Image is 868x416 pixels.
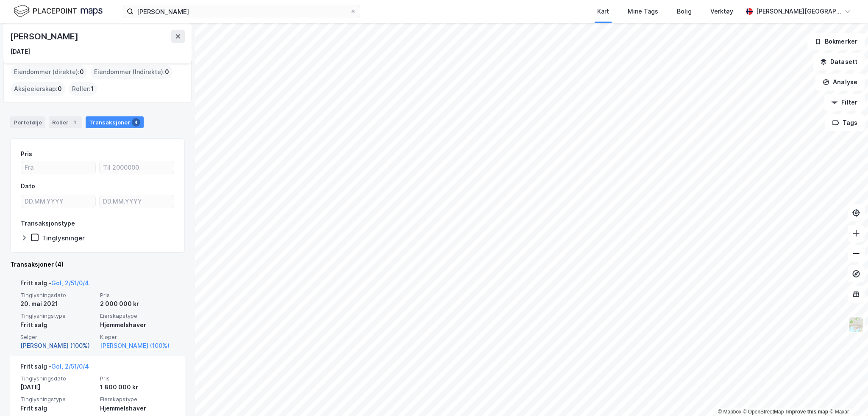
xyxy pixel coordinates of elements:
[20,312,95,320] span: Tinglysningstype
[14,4,103,19] img: logo.f888ab2527a4732fd821a326f86c7f29.svg
[100,333,175,341] span: Kjøper
[165,67,169,77] span: 0
[11,82,65,96] div: Aksjeeierskap :
[10,116,45,128] div: Portefølje
[786,409,828,415] a: Improve this map
[20,341,95,351] a: [PERSON_NAME] (100%)
[86,116,144,128] div: Transaksjoner
[826,375,868,416] div: Kontrollprogram for chat
[70,118,79,127] div: 1
[815,74,865,91] button: Analyse
[100,403,175,413] div: Hjemmelshaver
[677,6,692,17] div: Bolig
[21,181,35,191] div: Dato
[21,149,32,159] div: Pris
[20,361,89,375] div: Fritt salg -
[20,396,95,403] span: Tinglysningstype
[743,409,784,415] a: OpenStreetMap
[51,279,89,287] a: Gol, 2/51/0/4
[20,403,95,413] div: Fritt salg
[100,195,174,208] input: DD.MM.YYYY
[69,82,97,96] div: Roller :
[100,312,175,320] span: Eierskapstype
[825,114,865,131] button: Tags
[21,161,95,174] input: Fra
[824,94,865,111] button: Filter
[132,118,140,127] div: 4
[826,375,868,416] iframe: Chat Widget
[20,299,95,309] div: 20. mai 2021
[100,375,175,382] span: Pris
[710,6,733,17] div: Verktøy
[42,234,85,242] div: Tinglysninger
[100,396,175,403] span: Eierskapstype
[91,84,94,94] span: 1
[11,65,87,79] div: Eiendommer (direkte) :
[20,382,95,392] div: [DATE]
[20,320,95,330] div: Fritt salg
[51,363,89,370] a: Gol, 2/51/0/4
[58,84,62,94] span: 0
[628,6,658,17] div: Mine Tags
[134,5,350,18] input: Søk på adresse, matrikkel, gårdeiere, leietakere eller personer
[20,292,95,299] span: Tinglysningsdato
[91,65,172,79] div: Eiendommer (Indirekte) :
[20,278,89,292] div: Fritt salg -
[20,333,95,341] span: Selger
[80,67,84,77] span: 0
[100,320,175,330] div: Hjemmelshaver
[100,341,175,351] a: [PERSON_NAME] (100%)
[20,375,95,382] span: Tinglysningsdato
[10,259,185,270] div: Transaksjoner (4)
[21,218,75,229] div: Transaksjonstype
[10,47,30,57] div: [DATE]
[807,33,865,50] button: Bokmerker
[100,161,174,174] input: Til 2000000
[10,30,80,43] div: [PERSON_NAME]
[848,317,864,333] img: Z
[597,6,609,17] div: Kart
[49,116,82,128] div: Roller
[813,53,865,70] button: Datasett
[100,382,175,392] div: 1 800 000 kr
[21,195,95,208] input: DD.MM.YYYY
[100,292,175,299] span: Pris
[718,409,741,415] a: Mapbox
[100,299,175,309] div: 2 000 000 kr
[756,6,841,17] div: [PERSON_NAME][GEOGRAPHIC_DATA]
